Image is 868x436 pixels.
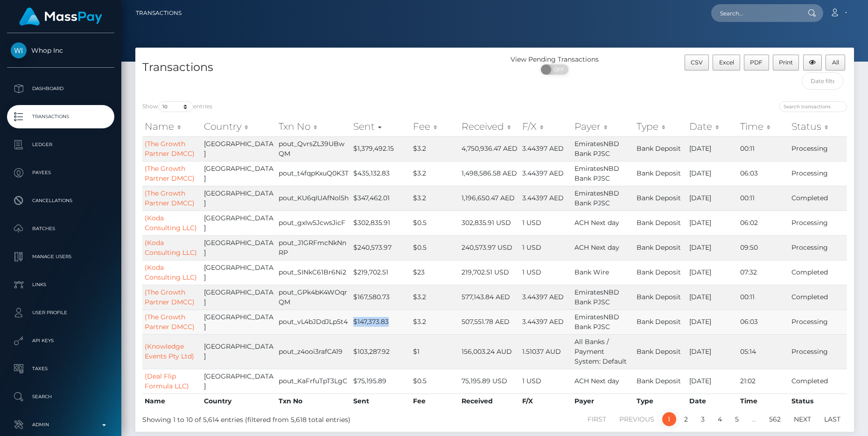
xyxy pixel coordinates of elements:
[7,385,114,408] a: Search
[574,140,619,158] span: EmiratesNBD Bank PJSC
[351,369,411,394] td: $75,195.89
[7,77,114,100] a: Dashboard
[574,268,609,276] span: Bank Wire
[351,235,411,260] td: $240,573.97
[789,235,847,260] td: Processing
[411,260,459,285] td: $23
[276,369,351,394] td: pout_KaFrfuTpT3LgC
[520,186,572,211] td: 3.44397 AED
[738,117,789,136] th: Time: activate to sort column ascending
[7,189,114,212] a: Cancellations
[459,369,520,394] td: 75,195.89 USD
[11,390,111,404] p: Search
[546,64,569,75] span: OFF
[411,309,459,334] td: $3.2
[202,260,276,285] td: [GEOGRAPHIC_DATA]
[276,161,351,186] td: pout_t4fqpKxuQ0K3T
[11,42,27,58] img: Whop Inc
[7,273,114,296] a: Links
[738,394,789,408] th: Time
[142,101,212,112] label: Show entries
[520,285,572,309] td: 3.44397 AED
[634,235,686,260] td: Bank Deposit
[459,161,520,186] td: 1,498,586.58 AED
[634,161,686,186] td: Bank Deposit
[459,334,520,369] td: 156,003.24 AUD
[145,214,197,232] a: (Koda Consulting LLC)
[202,235,276,260] td: [GEOGRAPHIC_DATA]
[685,55,709,70] button: CSV
[789,334,847,369] td: Processing
[738,369,789,394] td: 21:02
[411,211,459,235] td: $0.5
[7,245,114,268] a: Manage Users
[574,189,619,207] span: EmiratesNBD Bank PJSC
[7,301,114,324] a: User Profile
[145,239,197,257] a: (Koda Consulting LLC)
[158,101,193,112] select: Showentries
[202,161,276,186] td: [GEOGRAPHIC_DATA]
[687,369,738,394] td: [DATE]
[687,309,738,334] td: [DATE]
[634,285,686,309] td: Bank Deposit
[634,394,686,408] th: Type
[142,411,428,425] div: Showing 1 to 10 of 5,614 entries (filtered from 5,618 total entries)
[145,263,197,281] a: (Koda Consulting LLC)
[7,105,114,128] a: Transactions
[679,412,693,426] a: 2
[572,394,634,408] th: Payer
[459,260,520,285] td: 219,702.51 USD
[789,394,847,408] th: Status
[142,117,202,136] th: Name: activate to sort column ascending
[7,217,114,240] a: Batches
[411,136,459,161] td: $3.2
[819,412,846,426] a: Last
[145,189,195,207] a: (The Growth Partner DMCC)
[459,394,520,408] th: Received
[789,117,847,136] th: Status: activate to sort column ascending
[276,136,351,161] td: pout_QvrsZL39UBwQM
[145,342,194,360] a: (Knowledge Events Pty Ltd)
[687,334,738,369] td: [DATE]
[351,309,411,334] td: $147,373.83
[7,133,114,156] a: Ledger
[719,59,734,66] span: Excel
[459,186,520,211] td: 1,196,650.47 AED
[520,334,572,369] td: 1.51037 AUD
[634,369,686,394] td: Bank Deposit
[202,117,276,136] th: Country: activate to sort column ascending
[750,59,763,66] span: PDF
[351,334,411,369] td: $103,287.92
[738,285,789,309] td: 00:11
[520,309,572,334] td: 3.44397 AED
[520,161,572,186] td: 3.44397 AED
[11,110,111,124] p: Transactions
[495,55,615,64] div: View Pending Transactions
[7,46,114,55] span: Whop Inc
[691,59,703,66] span: CSV
[276,309,351,334] td: pout_vL4bJDdJLp5t4
[687,235,738,260] td: [DATE]
[351,285,411,309] td: $167,580.73
[738,186,789,211] td: 00:11
[411,161,459,186] td: $3.2
[738,211,789,235] td: 06:02
[634,211,686,235] td: Bank Deposit
[520,369,572,394] td: 1 USD
[802,72,843,90] input: Date filter
[145,288,195,306] a: (The Growth Partner DMCC)
[738,235,789,260] td: 09:50
[351,136,411,161] td: $1,379,492.15
[202,136,276,161] td: [GEOGRAPHIC_DATA]
[738,136,789,161] td: 00:11
[779,101,847,112] input: Search transactions
[738,334,789,369] td: 05:14
[11,334,111,348] p: API Keys
[662,412,676,426] a: 1
[687,211,738,235] td: [DATE]
[634,260,686,285] td: Bank Deposit
[789,285,847,309] td: Completed
[520,260,572,285] td: 1 USD
[634,117,686,136] th: Type: activate to sort column ascending
[779,59,793,66] span: Print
